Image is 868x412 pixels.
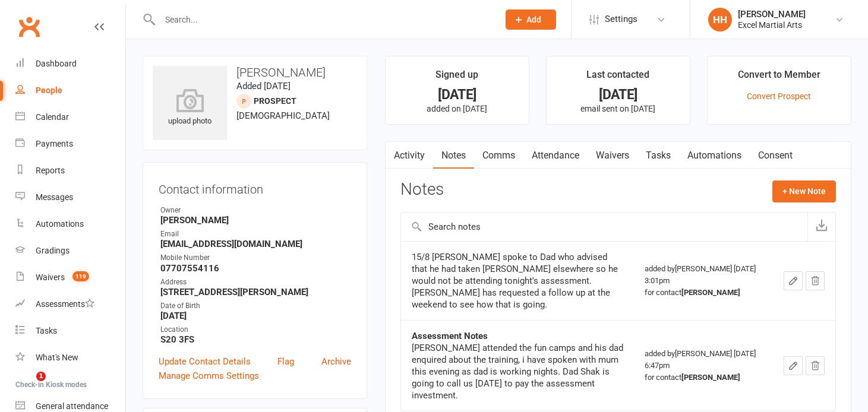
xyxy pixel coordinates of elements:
[36,299,94,309] div: Assessments
[15,344,125,371] a: What's New
[15,264,125,291] a: Waivers 119
[160,205,351,216] div: Owner
[36,85,62,95] div: People
[15,211,125,237] a: Automations
[637,142,679,169] a: Tasks
[160,239,351,249] strong: [EMAIL_ADDRESS][DOMAIN_NAME]
[160,324,351,335] div: Location
[12,372,40,400] iframe: Intercom live chat
[605,6,637,33] span: Settings
[681,288,740,297] strong: [PERSON_NAME]
[36,272,65,282] div: Waivers
[36,59,77,68] div: Dashboard
[153,88,227,128] div: upload photo
[160,215,351,226] strong: [PERSON_NAME]
[679,142,750,169] a: Automations
[15,104,125,131] a: Calendar
[15,318,125,344] a: Tasks
[645,287,762,299] div: for contact
[506,9,556,30] button: Add
[36,139,73,148] div: Payments
[36,112,69,122] div: Calendar
[36,353,78,362] div: What's New
[738,20,806,30] div: Excel Martial Arts
[412,342,623,401] div: [PERSON_NAME] attended the fun camps and his dad enquired about the training, i have spoken with ...
[681,373,740,382] strong: [PERSON_NAME]
[160,263,351,274] strong: 07707554116
[526,15,541,24] span: Add
[36,401,108,411] div: General attendance
[15,50,125,77] a: Dashboard
[160,252,351,264] div: Mobile Number
[36,219,84,229] div: Automations
[160,300,351,312] div: Date of Birth
[321,354,351,369] a: Archive
[750,142,801,169] a: Consent
[738,9,806,20] div: [PERSON_NAME]
[557,104,679,113] p: email sent on [DATE]
[557,88,679,101] div: [DATE]
[708,8,732,31] div: HH
[588,142,637,169] a: Waivers
[412,251,623,310] div: 15/8 [PERSON_NAME] spoke to Dad who advised that he had taken [PERSON_NAME] elsewhere so he would...
[738,67,820,88] div: Convert to Member
[159,178,351,196] h3: Contact information
[156,11,490,28] input: Search...
[277,354,294,369] a: Flag
[412,331,488,341] strong: Assessment Notes
[15,184,125,211] a: Messages
[36,192,73,202] div: Messages
[523,142,588,169] a: Attendance
[160,229,351,240] div: Email
[396,104,518,113] p: added on [DATE]
[15,237,125,264] a: Gradings
[159,369,259,383] a: Manage Comms Settings
[401,213,807,241] input: Search notes
[645,263,762,299] div: added by [PERSON_NAME] [DATE] 3:01pm
[474,142,523,169] a: Comms
[396,88,518,101] div: [DATE]
[645,372,762,384] div: for contact
[160,334,351,345] strong: S20 3FS
[15,291,125,318] a: Assessments
[36,326,57,335] div: Tasks
[435,67,478,88] div: Signed up
[14,12,44,42] a: Clubworx
[236,81,291,91] time: Added [DATE]
[15,131,125,157] a: Payments
[386,142,433,169] a: Activity
[236,110,330,121] span: [DEMOGRAPHIC_DATA]
[772,180,836,202] button: + New Note
[15,77,125,104] a: People
[645,348,762,384] div: added by [PERSON_NAME] [DATE] 6:47pm
[400,180,444,202] h3: Notes
[160,287,351,297] strong: [STREET_ADDRESS][PERSON_NAME]
[586,67,649,88] div: Last contacted
[159,354,251,369] a: Update Contact Details
[160,277,351,288] div: Address
[433,142,474,169] a: Notes
[15,157,125,184] a: Reports
[153,66,357,79] h3: [PERSON_NAME]
[747,91,811,101] a: Convert Prospect
[160,310,351,321] strong: [DATE]
[36,246,70,255] div: Gradings
[36,166,65,175] div: Reports
[254,96,296,106] snap: prospect
[36,372,46,381] span: 1
[72,271,89,281] span: 119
